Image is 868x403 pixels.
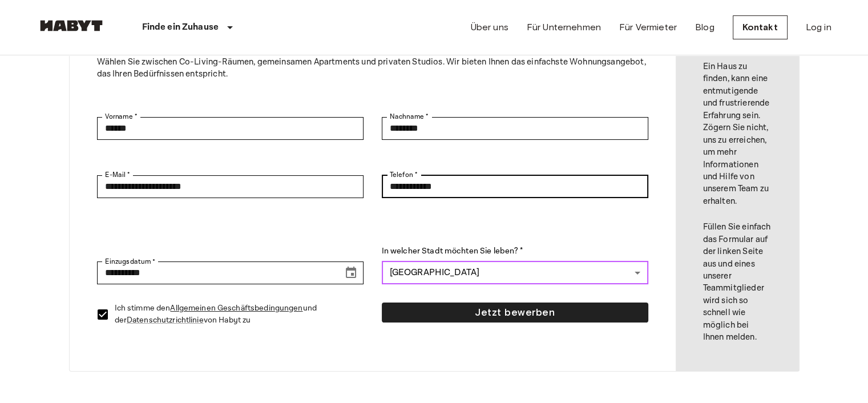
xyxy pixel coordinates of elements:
a: Kontakt [733,15,788,39]
button: Jetzt bewerben [382,303,648,323]
p: Ein Haus zu finden, kann eine entmutigende und frustrierende Erfahrung sein. Zögern Sie nicht, un... [703,61,772,207]
label: Einzugsdatum [105,256,155,267]
a: Datenschutzrichtlinie [127,315,204,325]
a: Für Vermieter [619,21,677,34]
label: Vorname * [105,112,138,122]
a: Log in [806,21,831,34]
p: Finde ein Zuhause [142,21,219,34]
p: Ich stimme den und der von Habyt zu [115,303,354,327]
div: [GEOGRAPHIC_DATA] [382,261,648,284]
a: Allgemeinen Geschäftsbedingungen [170,303,302,313]
label: In welcher Stadt möchten Sie leben? * [382,245,648,257]
a: Blog [695,21,714,34]
img: Habyt [37,20,106,31]
a: Für Unternehmen [527,21,601,34]
p: Wählen Sie zwischen Co-Living-Räumen, gemeinsamen Apartments und privaten Studios. Wir bieten Ihn... [97,56,648,80]
a: Über uns [471,21,508,34]
label: Nachname * [390,112,429,122]
button: Choose date, selected date is Aug 19, 2025 [340,261,362,284]
p: Füllen Sie einfach das Formular auf der linken Seite aus und eines unserer Teammitglieder wird si... [703,221,772,343]
label: Telefon * [390,170,417,180]
label: E-Mail * [105,170,130,180]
